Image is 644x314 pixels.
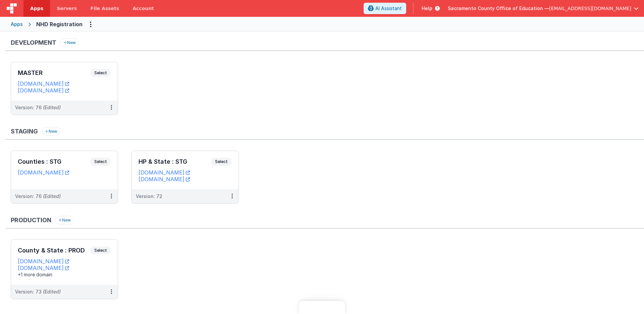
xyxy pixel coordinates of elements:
[57,5,77,12] span: Servers
[15,193,61,200] div: Version: 76
[43,289,61,295] span: (Edited)
[42,127,60,136] button: New
[18,87,69,94] a: [DOMAIN_NAME]
[90,69,111,77] span: Select
[91,5,119,12] span: File Assets
[36,20,83,28] div: NHD Registration
[364,3,406,14] button: AI Assistant
[18,265,69,271] a: [DOMAIN_NAME]
[85,19,96,30] button: Options
[18,271,111,278] div: +1 more domain
[11,128,38,135] h3: Staging
[55,216,74,225] button: New
[11,21,23,28] div: Apps
[375,5,402,12] span: AI Assistant
[448,5,549,12] span: Sacramento County Office of Education —
[18,258,69,265] a: [DOMAIN_NAME]
[422,5,432,12] span: Help
[139,169,190,176] a: [DOMAIN_NAME]
[11,217,51,224] h3: Production
[90,246,111,254] span: Select
[15,104,61,111] div: Version: 76
[18,247,90,254] h3: County & State : PROD
[43,105,61,110] span: (Edited)
[448,5,639,12] button: Sacramento County Office of Education — [EMAIL_ADDRESS][DOMAIN_NAME]
[18,169,69,176] a: [DOMAIN_NAME]
[139,158,211,165] h3: HP & State : STG
[60,38,79,47] button: New
[549,5,631,12] span: [EMAIL_ADDRESS][DOMAIN_NAME]
[43,193,61,199] span: (Edited)
[136,193,162,200] div: Version: 72
[90,158,111,166] span: Select
[139,176,190,183] a: [DOMAIN_NAME]
[211,158,232,166] span: Select
[30,5,43,12] span: Apps
[15,288,61,295] div: Version: 73
[11,39,56,46] h3: Development
[18,158,90,165] h3: Counties : STG
[18,80,69,87] a: [DOMAIN_NAME]
[18,70,90,76] h3: MASTER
